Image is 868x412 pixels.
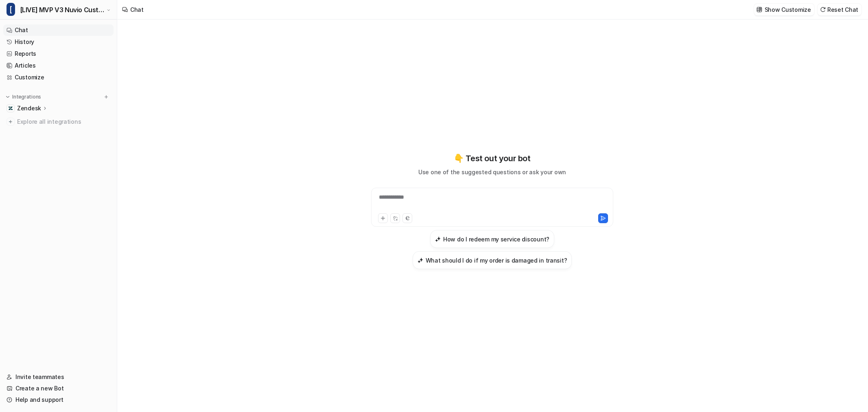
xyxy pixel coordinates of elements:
img: What should I do if my order is damaged in transit? [418,257,423,263]
h3: How do I redeem my service discount? [443,235,549,243]
button: Reset Chat [818,4,861,15]
button: How do I redeem my service discount?How do I redeem my service discount? [430,230,554,248]
img: menu_add.svg [103,94,109,100]
img: expand menu [5,94,11,100]
img: customize [756,7,762,13]
a: Help and support [3,394,114,405]
img: Zendesk [8,106,13,111]
button: Integrations [3,93,44,101]
p: Show Customize [765,5,811,14]
a: Create a new Bot [3,383,114,394]
p: Zendesk [17,104,41,112]
p: Integrations [12,94,41,100]
a: Chat [3,24,114,36]
a: Articles [3,60,114,71]
p: 👇 Test out your bot [454,152,530,164]
a: Customize [3,72,114,83]
img: How do I redeem my service discount? [435,236,441,242]
img: explore all integrations [7,118,15,126]
div: Chat [130,5,144,14]
button: What should I do if my order is damaged in transit?What should I do if my order is damaged in tra... [413,251,572,269]
a: Explore all integrations [3,116,114,127]
span: Explore all integrations [17,115,110,128]
button: Show Customize [754,4,814,15]
img: reset [820,7,826,13]
span: [LIVE] MVP V3 Nuvio Customer Service Bot [20,4,105,15]
span: [ [7,3,15,16]
a: History [3,36,114,48]
a: Invite teammates [3,371,114,383]
h3: What should I do if my order is damaged in transit? [426,256,567,265]
a: Reports [3,48,114,59]
p: Use one of the suggested questions or ask your own [418,168,566,176]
